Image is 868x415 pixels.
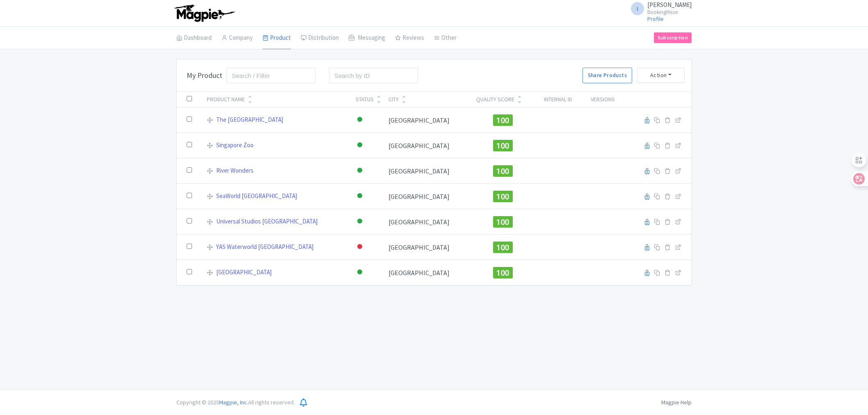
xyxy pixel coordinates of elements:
div: City [388,95,399,104]
a: Singapore Zoo [216,141,254,150]
a: Subscription [654,32,692,43]
a: Distribution [301,27,339,50]
td: [GEOGRAPHIC_DATA] [384,107,471,133]
div: Active [356,267,364,278]
div: Active [356,216,364,228]
th: Internal ID [535,92,582,107]
th: Versions [582,92,624,107]
a: [GEOGRAPHIC_DATA] [216,268,272,277]
button: Action [637,68,685,83]
a: Magpie Help [661,399,692,406]
a: YAS Waterworld [GEOGRAPHIC_DATA] [216,242,313,252]
div: Product Name [207,95,245,104]
a: River Wonders [216,166,254,176]
a: The [GEOGRAPHIC_DATA] [216,115,283,125]
span: I [631,2,644,15]
a: Reviews [395,27,424,50]
td: [GEOGRAPHIC_DATA] [384,158,471,184]
a: Universal Studios [GEOGRAPHIC_DATA] [216,217,318,226]
h3: My Product [187,71,222,80]
div: Status [356,95,374,104]
div: Active [356,190,364,202]
input: Search by ID [329,68,418,83]
a: 100 [493,191,513,199]
a: I [PERSON_NAME] BookingMaze [626,2,692,15]
span: 100 [496,116,509,125]
td: [GEOGRAPHIC_DATA] [384,133,471,158]
div: Active [356,139,364,151]
span: 100 [496,167,509,176]
a: SeaWorld [GEOGRAPHIC_DATA] [216,192,297,201]
span: [PERSON_NAME] [647,1,692,9]
a: Profile [647,15,664,23]
img: logo-ab69f6fb50320c5b225c76a69d11143b.png [172,4,236,22]
span: Magpie, Inc. [219,399,248,406]
span: 100 [496,141,509,150]
td: [GEOGRAPHIC_DATA] [384,260,471,285]
div: Copyright © 2025 All rights reserved. [171,398,300,407]
a: 100 [493,115,513,123]
div: Active [356,114,364,126]
span: 100 [496,243,509,252]
a: Share Products [582,68,632,83]
div: Quality Score [476,95,514,104]
a: 100 [493,242,513,250]
a: 100 [493,140,513,148]
a: 100 [493,217,513,225]
div: Inactive [356,241,364,253]
a: Dashboard [176,27,212,50]
span: 100 [496,192,509,201]
a: Messaging [349,27,385,50]
td: [GEOGRAPHIC_DATA] [384,235,471,260]
a: 100 [493,166,513,174]
a: Product [263,27,291,50]
a: 100 [493,267,513,276]
td: [GEOGRAPHIC_DATA] [384,184,471,209]
a: Other [434,27,457,50]
div: Active [356,165,364,177]
span: 100 [496,269,509,277]
td: [GEOGRAPHIC_DATA] [384,209,471,235]
a: Company [222,27,253,50]
small: BookingMaze [647,9,692,15]
input: Search / Filter [226,68,315,83]
span: 100 [496,218,509,226]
